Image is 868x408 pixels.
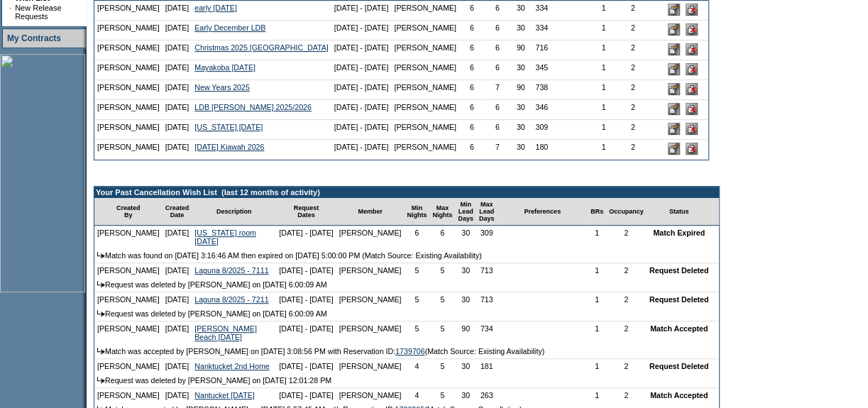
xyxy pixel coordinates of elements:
[588,198,606,226] td: BRs
[668,63,680,75] input: Edit this Request
[485,140,510,160] td: 7
[510,60,532,80] td: 30
[613,40,654,60] td: 2
[531,120,552,140] td: 309
[510,140,532,160] td: 30
[279,228,334,237] nobr: [DATE] - [DATE]
[476,292,498,307] td: 713
[194,23,265,32] a: Early December LDB
[334,123,389,131] nobr: [DATE] - [DATE]
[391,60,459,80] td: [PERSON_NAME]
[94,388,163,402] td: [PERSON_NAME]
[391,40,459,60] td: [PERSON_NAME]
[94,40,163,60] td: [PERSON_NAME]
[163,100,192,120] td: [DATE]
[459,80,485,100] td: 6
[279,295,334,304] nobr: [DATE] - [DATE]
[336,263,405,277] td: [PERSON_NAME]
[485,21,510,40] td: 6
[391,80,459,100] td: [PERSON_NAME]
[459,60,485,80] td: 6
[97,281,105,287] img: arrow.gif
[595,80,613,100] td: 1
[336,198,405,226] td: Member
[391,100,459,120] td: [PERSON_NAME]
[531,100,552,120] td: 346
[194,123,263,131] a: [US_STATE] [DATE]
[606,388,647,402] td: 2
[595,60,613,80] td: 1
[15,4,61,21] a: New Release Requests
[476,388,498,402] td: 263
[391,21,459,40] td: [PERSON_NAME]
[647,198,712,226] td: Status
[334,143,389,151] nobr: [DATE] - [DATE]
[404,292,429,307] td: 5
[588,321,606,344] td: 1
[455,292,476,307] td: 30
[163,321,192,344] td: [DATE]
[94,263,163,277] td: [PERSON_NAME]
[94,292,163,307] td: [PERSON_NAME]
[510,80,532,100] td: 90
[531,60,552,80] td: 345
[455,321,476,344] td: 90
[334,83,389,92] nobr: [DATE] - [DATE]
[163,120,192,140] td: [DATE]
[455,263,476,277] td: 30
[97,310,105,316] img: arrow.gif
[606,321,647,344] td: 2
[476,359,498,373] td: 181
[595,1,613,21] td: 1
[613,21,654,40] td: 2
[194,362,269,370] a: Nanktucket 2nd Home
[459,1,485,21] td: 6
[194,63,256,72] a: Mayakoba [DATE]
[668,143,680,155] input: Edit this Request
[334,23,389,32] nobr: [DATE] - [DATE]
[94,373,719,388] td: Request was deleted by [PERSON_NAME] on [DATE] 12:01:28 PM
[94,80,163,100] td: [PERSON_NAME]
[404,321,429,344] td: 5
[531,1,552,21] td: 334
[476,321,498,344] td: 734
[163,388,192,402] td: [DATE]
[595,140,613,160] td: 1
[9,4,13,21] td: ·
[531,140,552,160] td: 180
[163,359,192,373] td: [DATE]
[336,226,405,248] td: [PERSON_NAME]
[613,120,654,140] td: 2
[163,60,192,80] td: [DATE]
[391,120,459,140] td: [PERSON_NAME]
[192,198,276,226] td: Description
[334,103,389,111] nobr: [DATE] - [DATE]
[279,391,334,399] nobr: [DATE] - [DATE]
[485,80,510,100] td: 7
[459,120,485,140] td: 6
[163,198,192,226] td: Created Date
[94,321,163,344] td: [PERSON_NAME]
[194,391,255,399] a: Nantucket [DATE]
[94,307,719,321] td: Request was deleted by [PERSON_NAME] on [DATE] 6:00:09 AM
[404,198,429,226] td: Min Nights
[94,226,163,248] td: [PERSON_NAME]
[455,198,476,226] td: Min Lead Days
[510,40,532,60] td: 90
[97,252,105,258] img: arrow.gif
[649,295,709,304] nobr: Request Deleted
[686,4,698,16] input: Delete this Request
[194,324,257,341] a: [PERSON_NAME] Beach [DATE]
[595,21,613,40] td: 1
[455,359,476,373] td: 30
[97,348,105,354] img: arrow.gif
[429,292,455,307] td: 5
[668,123,680,135] input: Edit this Request
[668,43,680,55] input: Edit this Request
[485,40,510,60] td: 6
[163,292,192,307] td: [DATE]
[613,100,654,120] td: 2
[459,140,485,160] td: 6
[94,198,163,226] td: Created By
[94,277,719,292] td: Request was deleted by [PERSON_NAME] on [DATE] 6:00:09 AM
